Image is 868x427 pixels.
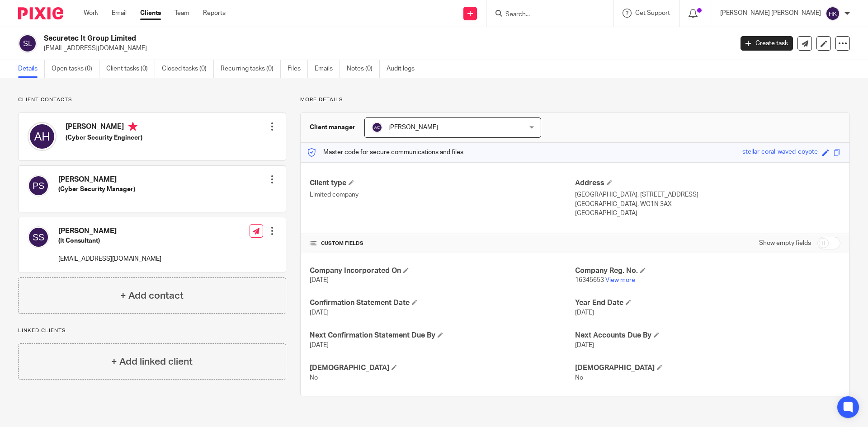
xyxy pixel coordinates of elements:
[310,240,575,247] h4: CUSTOM FIELDS
[575,375,583,381] span: No
[300,96,850,103] p: More details
[605,277,635,283] a: View more
[18,7,63,19] img: Pixie
[28,175,49,197] img: svg%3E
[575,209,840,218] p: [GEOGRAPHIC_DATA]
[58,236,161,245] h5: (It Consultant)
[826,6,840,21] img: svg%3E
[575,200,840,209] p: [GEOGRAPHIC_DATA], WC1N 3AX
[203,9,226,18] a: Reports
[310,310,329,316] span: [DATE]
[310,277,329,283] span: [DATE]
[44,34,590,43] h2: Securetec It Group Limited
[120,289,184,303] h4: + Add contact
[18,327,286,334] p: Linked clients
[310,375,318,381] span: No
[635,10,670,16] span: Get Support
[111,355,193,369] h4: + Add linked client
[310,342,329,348] span: [DATE]
[310,123,355,132] h3: Client manager
[575,298,840,308] h4: Year End Date
[310,331,575,340] h4: Next Confirmation Statement Due By
[347,60,380,78] a: Notes (0)
[18,34,37,53] img: svg%3E
[106,60,155,78] a: Client tasks (0)
[18,96,286,103] p: Client contacts
[307,148,463,157] p: Master code for secure communications and files
[52,60,99,78] a: Open tasks (0)
[720,9,821,18] p: [PERSON_NAME] [PERSON_NAME]
[575,190,840,199] p: [GEOGRAPHIC_DATA], [STREET_ADDRESS]
[288,60,308,78] a: Files
[575,266,840,276] h4: Company Reg. No.
[575,178,840,188] h4: Address
[759,239,811,248] label: Show empty fields
[162,60,214,78] a: Closed tasks (0)
[505,11,586,19] input: Search
[310,298,575,308] h4: Confirmation Statement Date
[310,266,575,276] h4: Company Incorporated On
[310,190,575,199] p: Limited company
[372,122,382,133] img: svg%3E
[84,9,98,18] a: Work
[221,60,281,78] a: Recurring tasks (0)
[575,277,604,283] span: 16345653
[742,147,818,158] div: stellar-coral-waved-coyote
[575,363,840,373] h4: [DEMOGRAPHIC_DATA]
[112,9,127,18] a: Email
[575,310,594,316] span: [DATE]
[66,133,142,142] h5: (Cyber Security Engineer)
[175,9,189,18] a: Team
[741,36,793,51] a: Create task
[58,226,161,236] h4: [PERSON_NAME]
[140,9,161,18] a: Clients
[388,124,438,131] span: [PERSON_NAME]
[310,363,575,373] h4: [DEMOGRAPHIC_DATA]
[58,175,135,184] h4: [PERSON_NAME]
[44,44,727,53] p: [EMAIL_ADDRESS][DOMAIN_NAME]
[575,331,840,340] h4: Next Accounts Due By
[58,254,161,263] p: [EMAIL_ADDRESS][DOMAIN_NAME]
[575,342,594,348] span: [DATE]
[28,226,49,248] img: svg%3E
[387,60,421,78] a: Audit logs
[18,60,45,78] a: Details
[58,185,135,194] h5: (Cyber Security Manager)
[310,178,575,188] h4: Client type
[128,122,137,131] i: Primary
[28,122,57,151] img: svg%3E
[315,60,340,78] a: Emails
[66,122,142,133] h4: [PERSON_NAME]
